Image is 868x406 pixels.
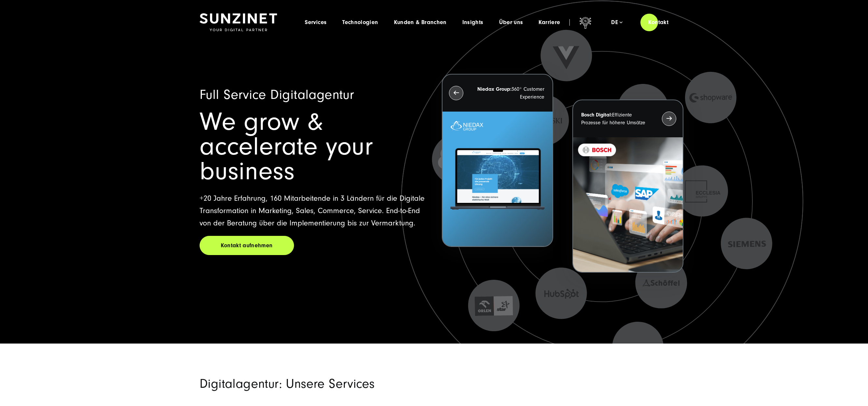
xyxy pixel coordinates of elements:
[572,100,683,273] button: Bosch Digital:Effiziente Prozesse für höhere Umsätze BOSCH - Kundeprojekt - Digital Transformatio...
[611,19,623,26] div: de
[581,112,612,118] strong: Bosch Digital:
[305,19,327,26] a: Services
[200,376,509,392] h2: Digitalagentur: Unsere Services
[499,19,523,26] a: Über uns
[200,110,426,184] h1: We grow & accelerate your business
[581,111,650,127] p: Effiziente Prozesse für höhere Umsätze
[477,86,511,92] strong: Niedax Group:
[573,137,683,272] img: BOSCH - Kundeprojekt - Digital Transformation Agentur SUNZINET
[442,74,553,247] button: Niedax Group:360° Customer Experience Letztes Projekt von Niedax. Ein Laptop auf dem die Niedax W...
[200,192,426,229] p: +20 Jahre Erfahrung, 160 Mitarbeitende in 3 Ländern für die Digitale Transformation in Marketing,...
[200,13,277,32] img: SUNZINET Full Service Digital Agentur
[442,112,552,247] img: Letztes Projekt von Niedax. Ein Laptop auf dem die Niedax Website geöffnet ist, auf blauem Hinter...
[200,236,294,255] a: Kontakt aufnehmen
[462,19,483,26] a: Insights
[475,85,544,101] p: 360° Customer Experience
[640,13,676,32] a: Kontakt
[394,19,447,26] a: Kunden & Branchen
[539,19,560,26] a: Karriere
[342,19,378,26] a: Technologien
[200,87,354,102] span: Full Service Digitalagentur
